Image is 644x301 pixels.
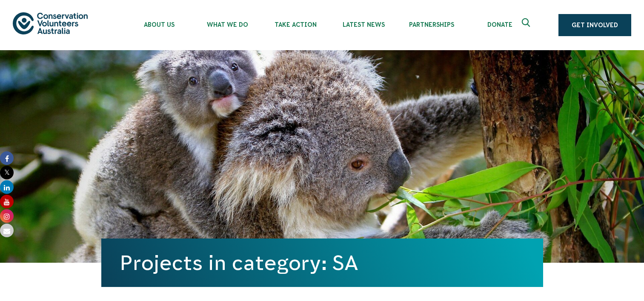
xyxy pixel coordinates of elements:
[120,251,524,274] h1: Projects in category: SA
[125,21,193,28] span: About Us
[522,18,532,32] span: Expand search box
[558,14,631,36] a: Get Involved
[329,21,398,28] span: Latest News
[13,12,88,34] img: logo.svg
[261,21,329,28] span: Take Action
[517,15,537,35] button: Expand search box Close search box
[466,21,534,28] span: Donate
[398,21,466,28] span: Partnerships
[193,21,261,28] span: What We Do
